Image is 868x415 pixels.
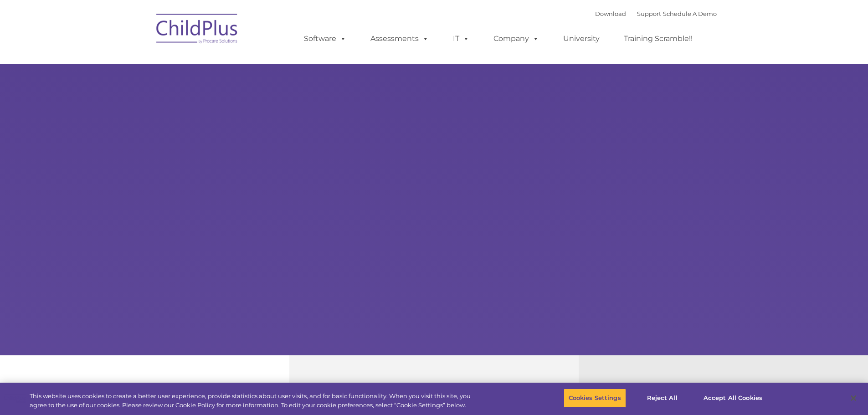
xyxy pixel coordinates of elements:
a: University [554,30,609,48]
a: Company [484,30,548,48]
a: Software [295,30,355,48]
button: Cookies Settings [564,389,626,408]
a: Download [595,10,626,17]
button: Close [843,388,863,408]
a: Assessments [361,30,438,48]
a: Training Scramble!! [615,30,702,48]
div: This website uses cookies to create a better user experience, provide statistics about user visit... [30,392,478,410]
font: | [595,10,717,17]
a: Support [637,10,661,17]
img: ChildPlus by Procare Solutions [152,7,243,53]
button: Accept All Cookies [699,389,767,408]
button: Reject All [634,389,691,408]
a: IT [444,30,478,48]
a: Schedule A Demo [663,10,717,17]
